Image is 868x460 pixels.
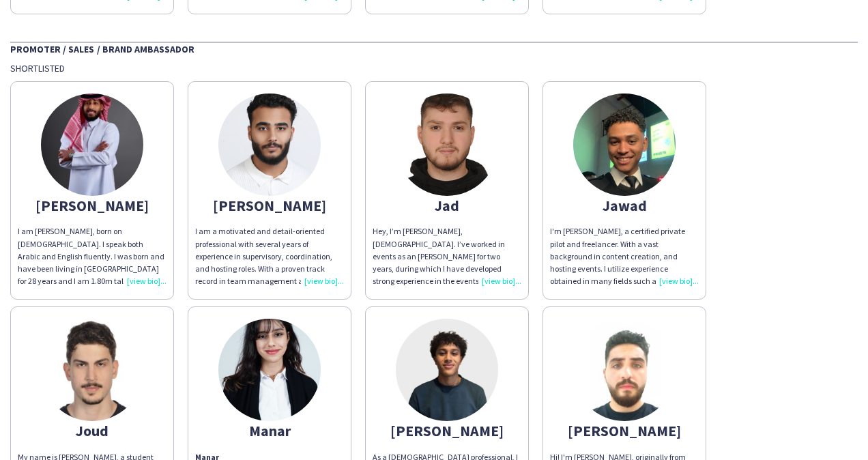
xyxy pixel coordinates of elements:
div: I am [PERSON_NAME], born on [DEMOGRAPHIC_DATA]. I speak both Arabic and English fluently. I was b... [18,225,167,287]
div: Shortlisted [10,62,858,74]
div: Joud [18,425,167,437]
div: [PERSON_NAME] [373,425,521,437]
img: thumb-6477419072c9a.jpeg [218,319,321,421]
p: I am a motivated and detail-oriented professional with several years of experience in supervisory... [195,225,344,287]
div: I'm [PERSON_NAME], a certified private pilot and freelancer. With a vast background in content cr... [550,225,699,287]
div: [PERSON_NAME] [550,425,699,437]
div: Promoter / Sales / Brand Ambassador [10,42,858,55]
div: Jad [373,199,521,212]
img: thumb-67040ee91bc4d.jpeg [218,94,321,196]
img: thumb-677cabd1aaa96.jpeg [396,94,498,196]
img: thumb-67548cd15e743.jpeg [573,94,676,196]
div: Hey, I’m [PERSON_NAME], [DEMOGRAPHIC_DATA]. I’ve worked in events as an [PERSON_NAME] for two yea... [373,225,521,287]
div: Manar [195,425,344,437]
img: thumb-688b9681e9f7d.jpeg [41,94,143,196]
div: Jawad [550,199,699,212]
div: [PERSON_NAME] [195,199,344,212]
img: thumb-686c77f1a6922.jpg [573,319,676,421]
div: [PERSON_NAME] [18,199,167,212]
img: thumb-68365800d1b36.jpeg [396,319,498,421]
img: thumb-685fa66bdd8c8.jpeg [41,319,143,421]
